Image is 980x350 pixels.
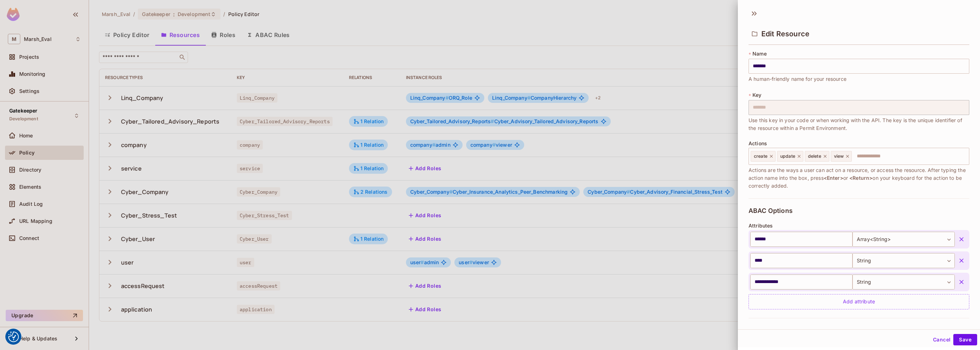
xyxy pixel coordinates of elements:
span: create [754,153,767,159]
span: Use this key in your code or when working with the API. The key is the unique identifier of the r... [749,116,969,132]
div: Array<String> [853,232,955,247]
span: <Enter> [824,175,843,181]
span: delete [808,153,821,159]
span: A human-friendly name for your resource [749,75,846,83]
span: ABAC Options [749,207,793,214]
span: view [834,153,844,159]
div: String [853,275,955,289]
div: String [853,253,955,268]
span: update [780,153,795,159]
span: Attributes [749,223,773,229]
span: <Return> [849,175,872,181]
button: Consent Preferences [8,331,19,342]
div: delete [805,151,829,162]
button: Save [953,334,977,345]
span: Name [752,51,767,57]
span: Edit Resource [761,30,809,38]
div: view [831,151,852,162]
span: Actions are the ways a user can act on a resource, or access the resource. After typing the actio... [749,166,969,190]
button: Cancel [930,334,953,345]
img: Revisit consent button [8,331,19,342]
span: Actions [749,141,767,146]
div: create [751,151,776,162]
div: Add attribute [749,294,969,309]
span: Key [752,92,761,98]
div: update [777,151,803,162]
